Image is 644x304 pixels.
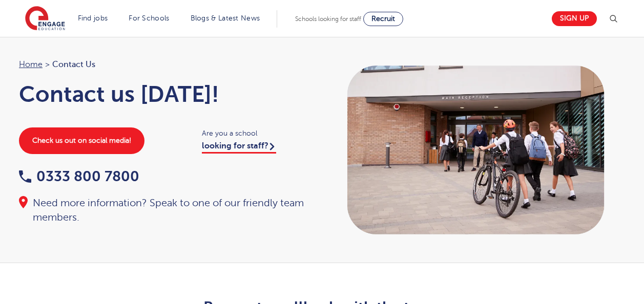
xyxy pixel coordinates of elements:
[19,196,312,225] div: Need more information? Speak to one of our friendly team members.
[19,168,139,184] a: 0333 800 7800
[191,14,260,22] a: Blogs & Latest News
[52,58,95,71] span: Contact Us
[78,14,108,22] a: Find jobs
[19,127,144,154] a: Check us out on social media!
[202,127,312,139] span: Are you a school
[363,12,403,26] a: Recruit
[25,6,65,32] img: Engage Education
[19,81,312,107] h1: Contact us [DATE]!
[202,141,276,154] a: looking for staff?
[552,11,597,26] a: Sign up
[19,60,43,69] a: Home
[19,58,312,71] nav: breadcrumb
[129,14,169,22] a: For Schools
[295,15,361,23] span: Schools looking for staff
[371,15,395,23] span: Recruit
[45,60,50,69] span: >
